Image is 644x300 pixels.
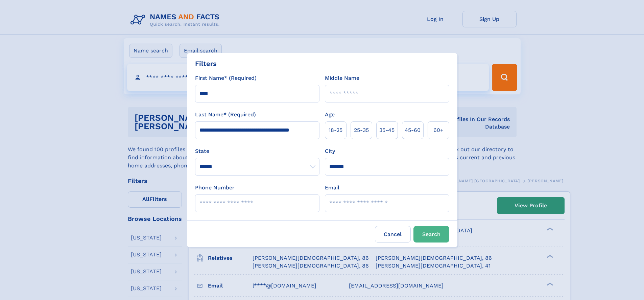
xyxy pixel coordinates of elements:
label: State [195,147,319,155]
label: Phone Number [195,184,235,192]
span: 35‑45 [379,126,395,134]
span: 18‑25 [329,126,342,134]
span: 45‑60 [405,126,421,134]
button: Search [413,226,449,243]
span: 60+ [433,126,444,134]
label: First Name* (Required) [195,74,257,82]
label: Middle Name [325,74,359,82]
label: Email [325,184,339,192]
label: Last Name* (Required) [195,111,256,119]
div: Filters [195,59,217,69]
label: Cancel [375,226,411,243]
span: 25‑35 [354,126,369,134]
label: City [325,147,335,155]
label: Age [325,111,335,119]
